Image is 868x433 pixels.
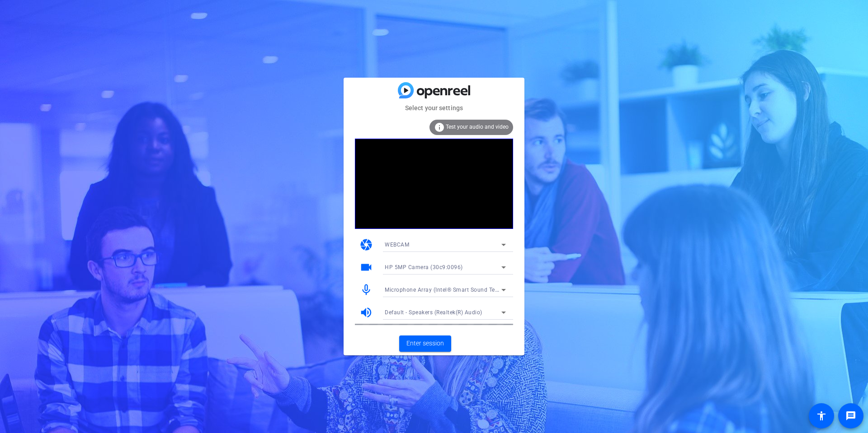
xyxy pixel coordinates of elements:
mat-card-subtitle: Select your settings [344,103,524,113]
mat-icon: volume_up [359,306,373,319]
mat-icon: message [845,410,856,421]
mat-icon: mic_none [359,283,373,297]
mat-icon: camera [359,238,373,251]
mat-icon: info [434,122,445,133]
span: Test your audio and video [446,124,509,130]
span: Default - Speakers (Realtek(R) Audio) [385,309,482,316]
span: Enter session [406,339,444,348]
mat-icon: accessibility [816,410,827,421]
span: HP 5MP Camera (30c9:0096) [385,264,463,270]
span: Microphone Array (Intel® Smart Sound Technology for Digital Microphones) [385,286,585,293]
img: blue-gradient.svg [398,82,470,98]
mat-icon: videocam [359,261,373,274]
span: WEBCAM [385,242,409,248]
button: Enter session [399,335,451,352]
